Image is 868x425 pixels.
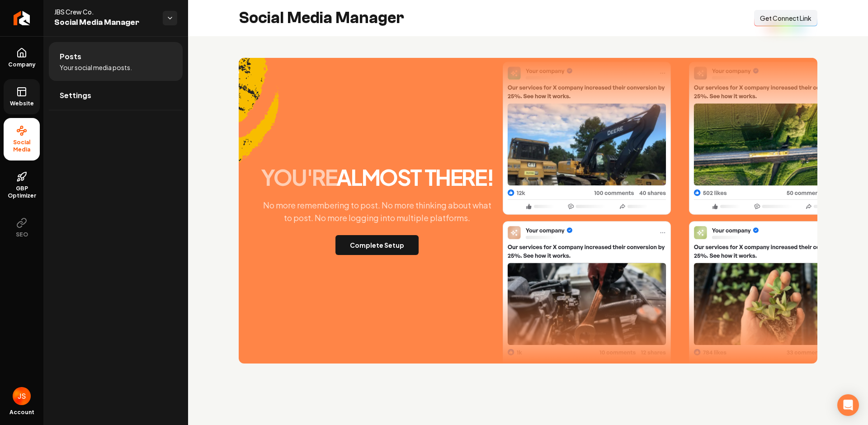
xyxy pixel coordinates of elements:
[837,394,859,416] div: Open Intercom Messenger
[12,231,32,238] span: SEO
[689,63,857,376] img: Post Two
[60,51,81,62] span: Posts
[255,199,499,224] p: No more remembering to post. No more thinking about what to post. No more logging into multiple p...
[760,14,811,23] span: Get Connect Link
[4,185,40,199] span: GBP Optimizer
[13,387,31,405] button: Open user button
[54,7,156,16] span: JBS Crew Co.
[9,409,34,416] span: Account
[503,60,671,373] img: Post One
[239,9,404,27] h2: Social Media Manager
[5,61,39,68] span: Company
[4,40,40,76] a: Company
[13,387,31,405] img: James Shamoun
[261,166,493,188] h2: almost there!
[754,10,817,26] button: Get Connect Link
[335,235,419,255] button: Complete Setup
[261,163,337,191] span: you're
[4,210,40,246] button: SEO
[6,100,38,107] span: Website
[4,79,40,114] a: Website
[60,63,132,72] span: Your social media posts.
[54,16,156,29] span: Social Media Manager
[4,139,40,153] span: Social Media
[60,90,91,101] span: Settings
[14,11,30,25] img: Rebolt Logo
[4,164,40,207] a: GBP Optimizer
[239,58,279,188] img: Accent
[49,81,183,110] a: Settings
